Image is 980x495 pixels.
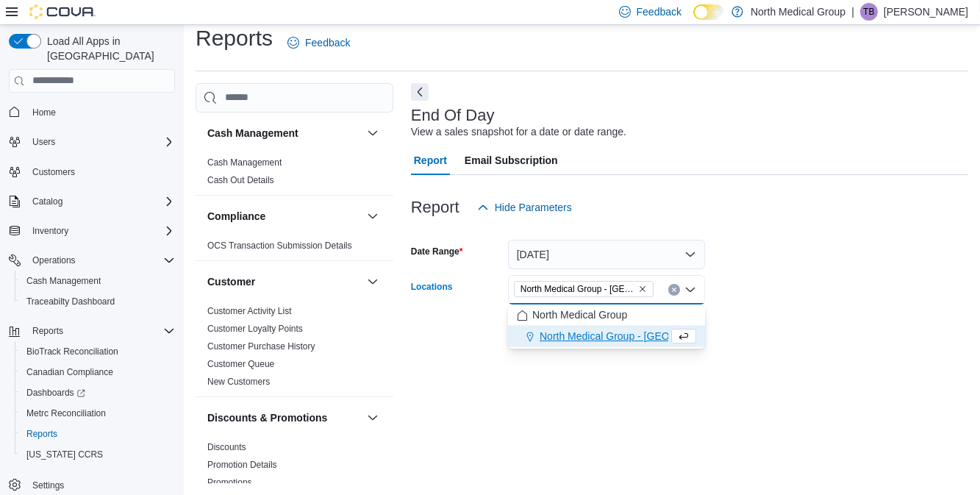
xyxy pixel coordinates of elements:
[207,305,292,317] span: Customer Activity List
[207,441,246,453] span: Discounts
[282,28,356,57] a: Feedback
[364,124,382,142] button: Cash Management
[32,225,68,237] span: Inventory
[364,207,382,225] button: Compliance
[207,358,274,370] span: Customer Queue
[207,174,274,186] span: Cash Out Details
[508,326,705,347] button: North Medical Group - [GEOGRAPHIC_DATA]
[196,154,393,195] div: Cash Management
[26,366,113,378] span: Canadian Compliance
[637,4,682,19] span: Feedback
[860,3,878,21] div: Terrah Basler
[15,291,181,312] button: Traceabilty Dashboard
[3,221,181,241] button: Inventory
[21,425,175,443] span: Reports
[21,343,124,360] a: BioTrack Reconciliation
[15,444,181,465] button: [US_STATE] CCRS
[207,460,277,470] a: Promotion Details
[26,163,175,181] span: Customers
[32,254,76,266] span: Operations
[3,250,181,271] button: Operations
[15,382,181,403] a: Dashboards
[540,329,751,343] span: North Medical Group - [GEOGRAPHIC_DATA]
[21,405,112,422] a: Metrc Reconciliation
[26,275,101,287] span: Cash Management
[29,4,96,19] img: Cova
[26,346,118,357] span: BioTrack Reconciliation
[21,272,107,290] a: Cash Management
[26,252,175,269] span: Operations
[207,126,298,140] h3: Cash Management
[26,222,74,240] button: Inventory
[32,325,63,337] span: Reports
[207,377,270,387] a: New Customers
[21,293,121,310] a: Traceabilty Dashboard
[41,34,175,63] span: Load All Apps in [GEOGRAPHIC_DATA]
[207,341,315,352] span: Customer Purchase History
[411,107,495,124] h3: End Of Day
[207,376,270,388] span: New Customers
[207,209,265,224] h3: Compliance
[196,302,393,396] div: Customer
[207,359,274,369] a: Customer Queue
[884,3,968,21] p: [PERSON_NAME]
[32,107,56,118] span: Home
[668,284,680,296] button: Clear input
[3,474,181,495] button: Settings
[21,446,175,463] span: Washington CCRS
[196,24,273,53] h1: Reports
[207,442,246,452] a: Discounts
[32,480,64,491] span: Settings
[414,146,447,175] span: Report
[21,384,91,402] a: Dashboards
[514,281,654,297] span: North Medical Group - Hillsboro
[15,403,181,424] button: Metrc Reconciliation
[26,252,82,269] button: Operations
[532,307,627,322] span: North Medical Group
[15,424,181,444] button: Reports
[364,273,382,291] button: Customer
[508,305,705,326] button: North Medical Group
[305,35,350,50] span: Feedback
[693,4,724,20] input: Dark Mode
[26,133,61,151] button: Users
[26,387,85,399] span: Dashboards
[411,199,459,216] h3: Report
[26,193,68,210] button: Catalog
[508,305,705,347] div: Choose from the following options
[207,240,352,252] span: OCS Transaction Submission Details
[207,459,277,471] span: Promotion Details
[207,477,252,488] a: Promotions
[411,246,463,257] label: Date Range
[207,274,361,289] button: Customer
[26,193,175,210] span: Catalog
[21,384,175,402] span: Dashboards
[207,341,315,352] a: Customer Purchase History
[207,410,327,425] h3: Discounts & Promotions
[207,175,274,185] a: Cash Out Details
[21,363,119,381] a: Canadian Compliance
[638,285,647,293] button: Remove North Medical Group - Hillsboro from selection in this group
[863,3,874,21] span: TB
[521,282,635,296] span: North Medical Group - [GEOGRAPHIC_DATA]
[21,343,175,360] span: BioTrack Reconciliation
[32,196,62,207] span: Catalog
[26,475,175,494] span: Settings
[207,306,292,316] a: Customer Activity List
[3,132,181,152] button: Users
[207,126,361,140] button: Cash Management
[3,161,181,182] button: Customers
[411,281,453,293] label: Locations
[26,449,103,460] span: [US_STATE] CCRS
[751,3,845,21] p: North Medical Group
[26,163,81,181] a: Customers
[21,446,109,463] a: [US_STATE] CCRS
[26,407,106,419] span: Metrc Reconciliation
[3,191,181,212] button: Catalog
[26,428,57,440] span: Reports
[684,284,696,296] button: Close list of options
[495,200,572,215] span: Hide Parameters
[411,124,626,140] div: View a sales snapshot for a date or date range.
[364,409,382,427] button: Discounts & Promotions
[26,477,70,494] a: Settings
